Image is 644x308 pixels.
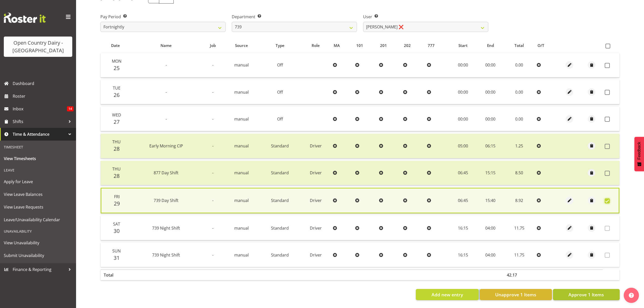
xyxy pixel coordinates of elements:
td: Standard [259,243,301,267]
span: 29 [114,200,120,207]
span: Feedback [637,142,641,160]
div: 201 [380,43,398,48]
span: manual [234,62,249,68]
span: Thu [112,139,121,145]
span: Mon [112,58,121,64]
span: Finance & Reporting [13,266,66,273]
span: Shifts [13,118,66,125]
span: Dashboard [13,80,74,87]
td: 06:45 [449,188,477,213]
span: Roster [13,92,74,100]
span: manual [234,116,249,122]
td: 0.00 [504,53,534,77]
td: Standard [259,134,301,158]
div: Open Country Dairy - [GEOGRAPHIC_DATA] [9,39,67,54]
td: 00:00 [477,107,504,131]
div: MA [334,43,350,48]
td: 00:00 [477,53,504,77]
span: 877 Day Shift [154,170,178,176]
span: manual [234,89,249,95]
span: Tue [113,85,120,91]
span: Driver [310,170,322,176]
td: 06:45 [449,161,477,185]
span: 28 [114,172,120,179]
span: 31 [114,254,120,261]
div: 202 [404,43,422,48]
td: Off [259,107,301,131]
div: Leave [1,165,75,175]
span: Thu [112,166,121,172]
td: 00:00 [449,53,477,77]
a: Apply for Leave [1,175,75,188]
span: 26 [114,91,120,98]
span: Wed [112,112,121,118]
a: View Leave Requests [1,201,75,213]
label: Pay Period [100,14,226,20]
button: Add new entry [416,289,478,300]
span: 30 [114,227,120,234]
td: 16:15 [449,216,477,240]
span: 739 Day Shift [154,198,178,203]
img: help-xxl-2.png [629,293,634,298]
div: Start [452,43,474,48]
span: Approve 1 Items [568,291,604,298]
span: - [212,116,213,122]
td: 00:00 [449,107,477,131]
td: 15:15 [477,161,504,185]
td: 05:00 [449,134,477,158]
span: View Unavailability [4,239,72,247]
div: 777 [428,43,446,48]
td: 04:00 [477,216,504,240]
div: Total [507,43,532,48]
a: Submit Unavailability [1,249,75,262]
td: 00:00 [449,80,477,104]
span: Add new entry [432,291,463,298]
div: Type [262,43,298,48]
span: Time & Attendance [13,130,66,138]
span: - [212,62,213,68]
div: Timesheet [1,142,75,152]
span: Driver [310,252,322,258]
td: 11.75 [504,243,534,267]
td: 15:40 [477,188,504,213]
span: manual [234,143,249,149]
span: - [212,225,213,231]
td: Standard [259,216,301,240]
div: Unavailability [1,226,75,236]
span: Apply for Leave [4,178,72,185]
span: Driver [310,198,322,203]
span: manual [234,198,249,203]
div: Source [227,43,256,48]
td: 00:00 [477,80,504,104]
span: - [212,198,213,203]
td: 06:15 [477,134,504,158]
span: View Timesheets [4,155,72,162]
span: Inbox [13,105,67,113]
span: Early Morning CIP [149,143,183,149]
span: Submit Unavailability [4,252,72,259]
td: Standard [259,161,301,185]
span: - [212,89,213,95]
td: 0.00 [504,80,534,104]
span: Sun [112,248,121,254]
label: Department [232,14,357,20]
span: 28 [114,145,120,152]
span: 27 [114,118,120,125]
td: 8.92 [504,188,534,213]
div: Job [205,43,221,48]
span: - [212,170,213,176]
span: - [212,252,213,258]
span: 14 [67,106,74,111]
button: Feedback - Show survey [634,137,644,171]
a: View Leave Balances [1,188,75,201]
div: 101 [356,43,374,48]
span: Fri [114,194,120,199]
span: Driver [310,225,322,231]
button: Unapprove 1 Items [480,289,552,300]
span: Unapprove 1 Items [495,291,536,298]
span: 739 Night Shift [152,225,180,231]
button: Approve 1 Items [553,289,620,300]
td: Standard [259,188,301,213]
span: View Leave Requests [4,203,72,211]
span: View Leave Balances [4,191,72,198]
